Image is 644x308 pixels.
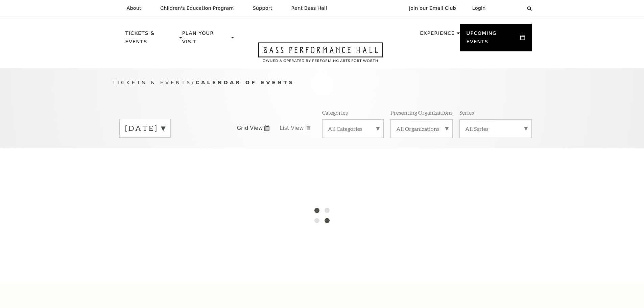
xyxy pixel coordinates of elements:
[459,109,474,116] p: Series
[127,5,141,11] p: About
[390,109,453,116] p: Presenting Organizations
[497,5,521,11] select: Select:
[322,109,348,116] p: Categories
[113,78,532,87] p: /
[182,29,230,50] p: Plan Your Visit
[125,123,165,134] label: [DATE]
[328,125,378,132] label: All Categories
[465,125,526,132] label: All Series
[253,5,272,11] p: Support
[125,29,178,50] p: Tickets & Events
[467,29,519,50] p: Upcoming Events
[195,79,294,85] span: Calendar of Events
[396,125,447,132] label: All Organizations
[420,29,455,41] p: Experience
[280,124,304,132] span: List View
[237,124,263,132] span: Grid View
[291,5,327,11] p: Rent Bass Hall
[113,79,192,85] span: Tickets & Events
[160,5,234,11] p: Children's Education Program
